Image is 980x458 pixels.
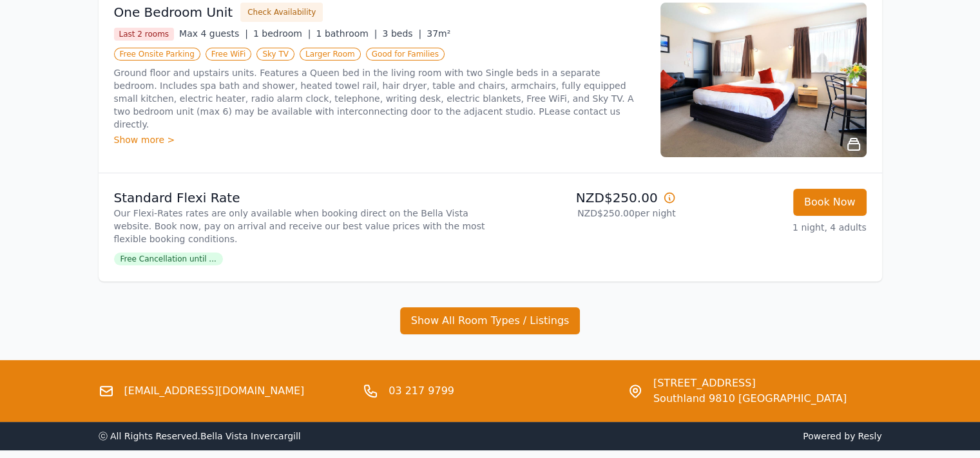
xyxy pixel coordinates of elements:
p: NZD$250.00 [495,189,676,207]
a: 03 217 9799 [389,383,454,399]
span: 37m² [427,28,450,39]
button: Check Availability [240,3,323,22]
span: 1 bedroom | [253,28,311,39]
span: Free Cancellation until ... [114,253,223,265]
span: Sky TV [256,48,294,61]
p: NZD$250.00 per night [495,207,676,220]
span: 1 bathroom | [316,28,377,39]
span: 3 beds | [383,28,422,39]
button: Show All Room Types / Listings [400,307,581,334]
p: Standard Flexi Rate [114,189,485,207]
button: Book Now [793,189,867,216]
p: Ground floor and upstairs units. Features a Queen bed in the living room with two Single beds in ... [114,66,645,131]
div: Show more > [114,133,645,146]
h3: One Bedroom Unit [114,3,233,21]
span: Southland 9810 [GEOGRAPHIC_DATA] [653,391,847,406]
span: Larger Room [300,48,361,61]
a: Resly [858,431,881,441]
p: Our Flexi-Rates rates are only available when booking direct on the Bella Vista website. Book now... [114,207,485,245]
a: [EMAIL_ADDRESS][DOMAIN_NAME] [124,383,305,399]
span: ⓒ All Rights Reserved. Bella Vista Invercargill [99,431,301,441]
span: Free Onsite Parking [114,48,200,61]
span: Free WiFi [206,48,252,61]
span: Good for Families [366,48,445,61]
span: [STREET_ADDRESS] [653,376,847,391]
span: Max 4 guests | [179,28,248,39]
span: Last 2 rooms [114,28,175,41]
span: Powered by [495,430,882,443]
p: 1 night, 4 adults [686,221,867,234]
